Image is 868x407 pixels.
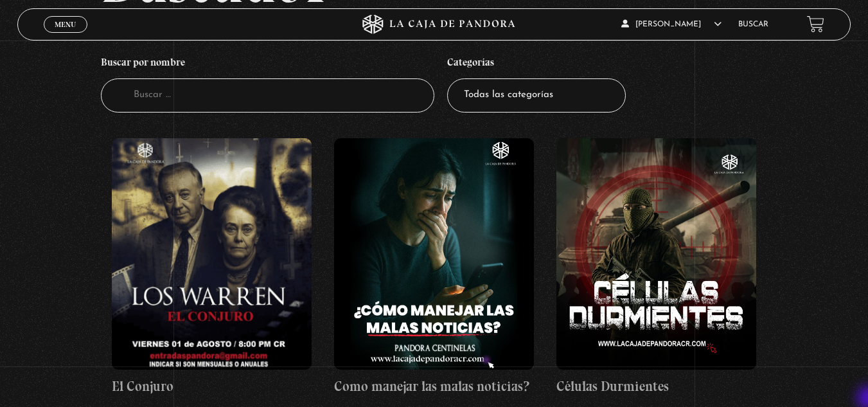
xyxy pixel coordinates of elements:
[112,138,312,397] a: El Conjuro
[112,376,312,397] h4: El Conjuro
[556,376,756,397] h4: Células Durmientes
[447,50,626,79] h4: Categorías
[334,376,534,397] h4: Como manejar las malas noticias?
[807,15,824,33] a: View your shopping cart
[50,31,80,40] span: Cerrar
[334,138,534,397] a: Como manejar las malas noticias?
[738,21,768,28] a: Buscar
[556,138,756,397] a: Células Durmientes
[55,21,76,28] span: Menu
[101,50,434,79] h4: Buscar por nombre
[621,21,722,28] span: [PERSON_NAME]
